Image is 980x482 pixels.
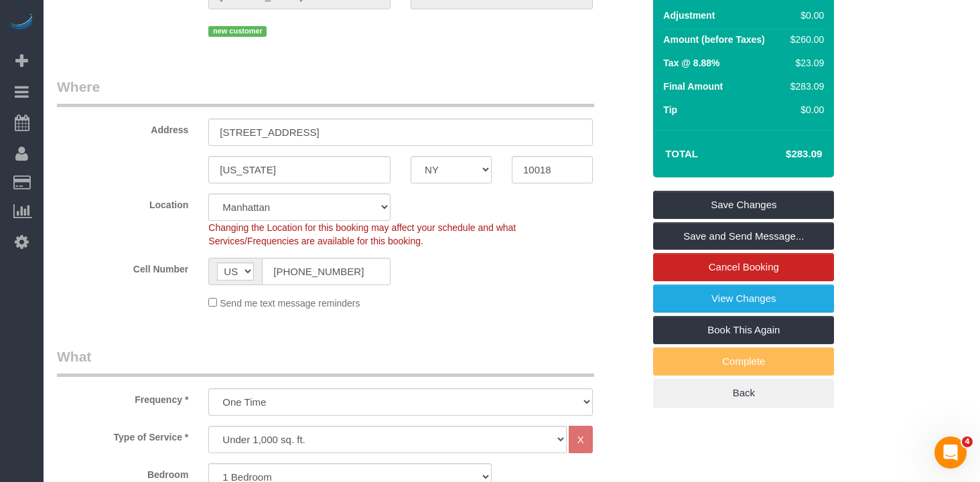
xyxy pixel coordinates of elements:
[663,80,723,93] label: Final Amount
[57,77,594,107] legend: Where
[785,9,824,22] div: $0.00
[785,80,824,93] div: $283.09
[653,285,834,313] a: View Changes
[47,426,198,444] label: Type of Service *
[653,191,834,219] a: Save Changes
[653,316,834,344] a: Book This Again
[663,56,719,70] label: Tax @ 8.88%
[47,193,198,212] label: Location
[208,156,391,183] input: City
[208,222,516,246] span: Changing the Location for this booking may affect your schedule and what Services/Frequencies are...
[512,156,593,183] input: Zip Code
[8,13,35,32] img: Automaid Logo
[220,298,360,309] span: Send me text message reminders
[208,26,267,37] span: new customer
[934,436,967,469] iframe: Intercom live chat
[47,258,198,276] label: Cell Number
[962,436,973,447] span: 4
[746,149,822,160] h4: $283.09
[653,379,834,407] a: Back
[47,463,198,481] label: Bedroom
[653,253,834,281] a: Cancel Booking
[663,9,715,22] label: Adjustment
[785,56,824,70] div: $23.09
[665,148,698,159] strong: Total
[785,33,824,46] div: $260.00
[47,388,198,406] label: Frequency *
[663,103,677,116] label: Tip
[653,222,834,250] a: Save and Send Message...
[47,118,198,137] label: Address
[57,347,594,377] legend: What
[663,33,764,46] label: Amount (before Taxes)
[262,258,391,285] input: Cell Number
[785,103,824,116] div: $0.00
